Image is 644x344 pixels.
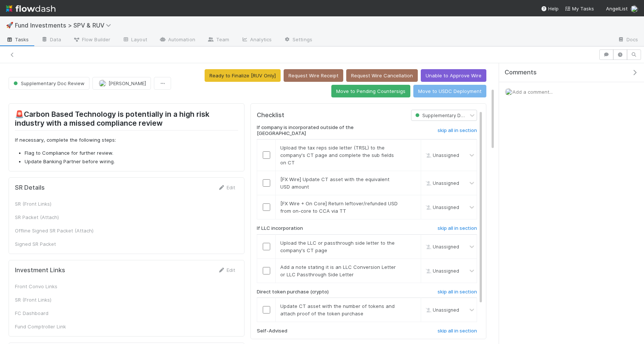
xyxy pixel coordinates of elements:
img: avatar_15e6a745-65a2-4f19-9667-febcb12e2fc8.png [99,80,106,87]
span: 🚀 [6,22,13,28]
h5: SR Details [15,184,45,192]
button: Request Wire Cancellation [346,69,418,82]
span: Supplementary Doc Review [12,80,85,86]
a: Flow Builder [67,34,116,46]
a: Edit [218,267,235,273]
li: Update Banking Partner before wiring. [25,158,238,165]
div: Help [541,5,559,12]
span: Supplementary Doc Review [414,113,484,118]
a: skip all in section [438,289,477,298]
div: Offline Signed SR Packet (Attach) [15,227,127,234]
span: Unassigned [424,244,459,250]
a: My Tasks [565,5,594,12]
span: Upload the LLC or passthrough side letter to the company's CT page [280,240,395,253]
span: Unassigned [424,307,459,313]
span: Tasks [6,36,29,43]
span: My Tasks [565,6,594,12]
div: SR Packet (Attach) [15,213,127,221]
div: FC Dashboard [15,309,127,317]
img: avatar_15e6a745-65a2-4f19-9667-febcb12e2fc8.png [505,88,512,96]
h6: If LLC incorporation [257,225,303,231]
h6: If company is incorporated outside of the [GEOGRAPHIC_DATA] [257,125,400,136]
h5: Investment Links [15,267,65,274]
a: Data [35,34,67,46]
h6: skip all in section [438,328,477,334]
div: Fund Comptroller Link [15,323,127,330]
a: Analytics [235,34,278,46]
img: logo-inverted-e16ddd16eac7371096b0.svg [6,2,56,15]
div: Signed SR Packet [15,240,127,248]
a: Docs [612,34,644,46]
div: SR (Front Links) [15,296,127,303]
a: Layout [116,34,153,46]
a: skip all in section [438,328,477,337]
span: Add a comment... [512,89,553,95]
span: [FX Wire + On Core] Return leftover/refunded USD from on-core to CCA via TT [280,200,398,214]
a: skip all in section [438,225,477,234]
span: Fund Investments > SPV & RUV [15,22,115,29]
a: Team [201,34,235,46]
span: Unassigned [424,268,459,274]
li: Flag to Compliance for further review. [25,150,238,157]
a: Automation [153,34,201,46]
span: [FX Wire] Update CT asset with the equivalent USD amount [280,176,389,190]
span: Comments [505,69,537,76]
a: Edit [218,184,235,190]
span: Unassigned [424,205,459,210]
a: skip all in section [438,128,477,136]
div: SR (Front Links) [15,200,127,208]
h6: Direct token purchase (crypto) [257,289,329,295]
h6: skip all in section [438,225,477,231]
span: Add a note stating it is an LLC Conversion Letter or LLC Passthrough Side Letter [280,264,396,277]
span: Upload the tax reps side letter (TRSL) to the company's CT page and complete the sub fields on CT [280,145,394,165]
a: Settings [278,34,318,46]
span: [PERSON_NAME] [108,80,146,86]
span: Unassigned [424,180,459,186]
button: [PERSON_NAME] [92,77,151,90]
button: Supplementary Doc Review [9,77,89,90]
img: avatar_15e6a745-65a2-4f19-9667-febcb12e2fc8.png [631,5,638,13]
span: Flow Builder [73,36,110,43]
span: Update CT asset with the number of tokens and attach proof of the token purchase [280,303,395,316]
h6: skip all in section [438,128,477,134]
span: Unassigned [424,152,459,158]
h6: skip all in section [438,289,477,295]
button: Unable to Approve Wire [421,69,486,82]
h5: Checklist [257,112,284,119]
button: Request Wire Receipt [284,69,343,82]
span: AngelList [606,6,628,12]
button: Move to USDC Deployment [413,85,486,97]
h6: Self-Advised [257,328,287,334]
p: If necessary, complete the following steps: [15,136,238,144]
div: Front Convo Links [15,283,127,290]
h2: 🚨Carbon Based Technology is potentially in a high risk industry with a missed compliance review [15,110,238,131]
button: Ready to Finalize [RUV Only] [205,69,281,82]
button: Move to Pending Countersigs [331,85,410,97]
